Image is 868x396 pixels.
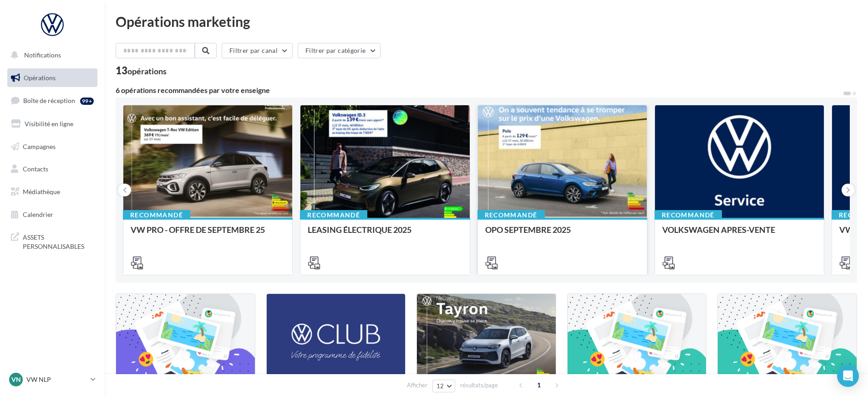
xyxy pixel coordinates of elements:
[23,142,56,150] span: Campagnes
[11,375,21,384] span: VN
[23,97,75,104] span: Boîte de réception
[407,381,427,390] span: Afficher
[5,114,99,134] a: Visibilité en ligne
[123,210,190,220] div: Recommandé
[485,225,640,243] div: OPO SEPTEMBRE 2025
[5,91,99,110] a: Boîte de réception99+
[5,227,99,254] a: ASSETS PERSONNALISABLES
[5,68,99,87] a: Opérations
[432,380,456,392] button: 12
[300,210,367,220] div: Recommandé
[298,43,381,58] button: Filtrer par catégorie
[116,66,167,76] div: 13
[5,159,99,179] a: Contacts
[25,120,73,128] span: Visibilité en ligne
[127,67,167,75] div: opérations
[460,381,498,390] span: résultats/page
[23,165,48,173] span: Contacts
[7,371,97,388] a: VN VW NLP
[116,15,857,28] div: Opérations marketing
[308,225,462,243] div: LEASING ÉLECTRIQUE 2025
[23,188,60,195] span: Médiathèque
[662,225,817,243] div: VOLKSWAGEN APRES-VENTE
[437,382,444,390] span: 12
[24,51,61,59] span: Notifications
[222,43,293,58] button: Filtrer par canal
[23,211,53,218] span: Calendrier
[477,210,545,220] div: Recommandé
[5,46,96,65] button: Notifications
[24,74,56,82] span: Opérations
[5,182,99,201] a: Médiathèque
[26,375,87,384] p: VW NLP
[80,98,94,105] div: 99+
[5,205,99,224] a: Calendrier
[23,231,94,251] span: ASSETS PERSONNALISABLES
[116,87,843,94] div: 6 opérations recommandées par votre enseigne
[5,137,99,156] a: Campagnes
[131,225,285,243] div: VW PRO - OFFRE DE SEPTEMBRE 25
[532,378,546,392] span: 1
[655,210,722,220] div: Recommandé
[837,365,859,387] div: Open Intercom Messenger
